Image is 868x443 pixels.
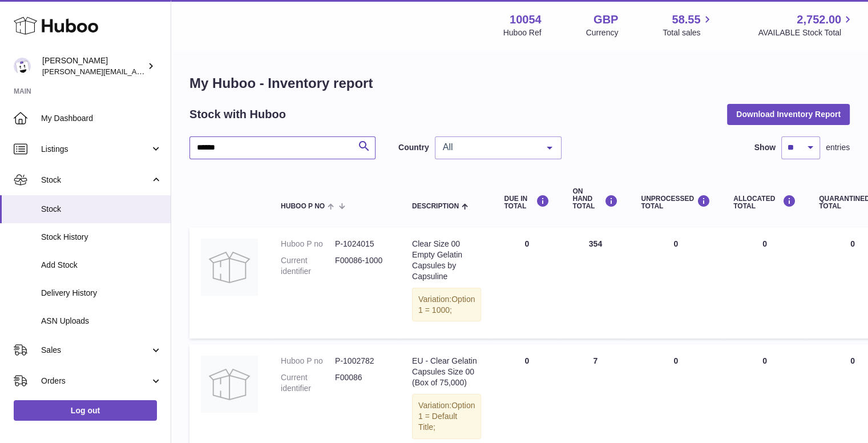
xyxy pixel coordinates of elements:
[41,144,150,155] span: Listings
[418,295,475,315] span: Option 1 = 1000;
[14,400,157,421] a: Log out
[850,356,855,365] span: 0
[586,27,619,38] div: Currency
[663,12,713,38] a: 58.55 Total sales
[201,356,258,413] img: product image
[594,12,618,27] strong: GBP
[561,227,629,339] td: 354
[41,376,150,386] span: Orders
[41,260,162,271] span: Add Stock
[41,204,162,215] span: Stock
[189,107,286,122] h2: Stock with Huboo
[418,401,475,432] span: Option 1 = Default Title;
[41,316,162,327] span: ASN Uploads
[758,12,854,38] a: 2,752.00 AVAILABLE Stock Total
[41,345,150,356] span: Sales
[41,113,162,124] span: My Dashboard
[335,372,389,394] dd: F00086
[42,67,229,76] span: [PERSON_NAME][EMAIL_ADDRESS][DOMAIN_NAME]
[412,288,481,322] div: Variation:
[641,195,710,210] div: UNPROCESSED Total
[663,27,713,38] span: Total sales
[201,239,258,296] img: product image
[850,239,855,248] span: 0
[722,227,808,339] td: 0
[510,12,542,27] strong: 10054
[797,12,841,27] span: 2,752.00
[41,175,150,186] span: Stock
[412,356,481,388] div: EU - Clear Gelatin Capsules Size 00 (Box of 75,000)
[41,232,162,243] span: Stock History
[492,227,561,339] td: 0
[727,104,850,124] button: Download Inventory Report
[629,227,722,339] td: 0
[335,239,389,249] dd: P-1024015
[733,195,796,210] div: ALLOCATED Total
[281,356,335,367] dt: Huboo P no
[281,239,335,249] dt: Huboo P no
[398,142,429,153] label: Country
[412,203,459,210] span: Description
[335,255,389,277] dd: F00086-1000
[42,55,145,77] div: [PERSON_NAME]
[412,239,481,282] div: Clear Size 00 Empty Gelatin Capsules by Capsuline
[14,58,31,75] img: luz@capsuline.com
[281,372,335,394] dt: Current identifier
[41,288,162,299] span: Delivery History
[503,27,542,38] div: Huboo Ref
[440,142,538,153] span: All
[826,142,850,153] span: entries
[281,203,325,210] span: Huboo P no
[189,74,850,92] h1: My Huboo - Inventory report
[672,12,700,27] span: 58.55
[758,27,854,38] span: AVAILABLE Stock Total
[412,394,481,439] div: Variation:
[504,195,550,210] div: DUE IN TOTAL
[754,142,776,153] label: Show
[335,356,389,367] dd: P-1002782
[572,188,618,211] div: ON HAND Total
[281,255,335,277] dt: Current identifier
